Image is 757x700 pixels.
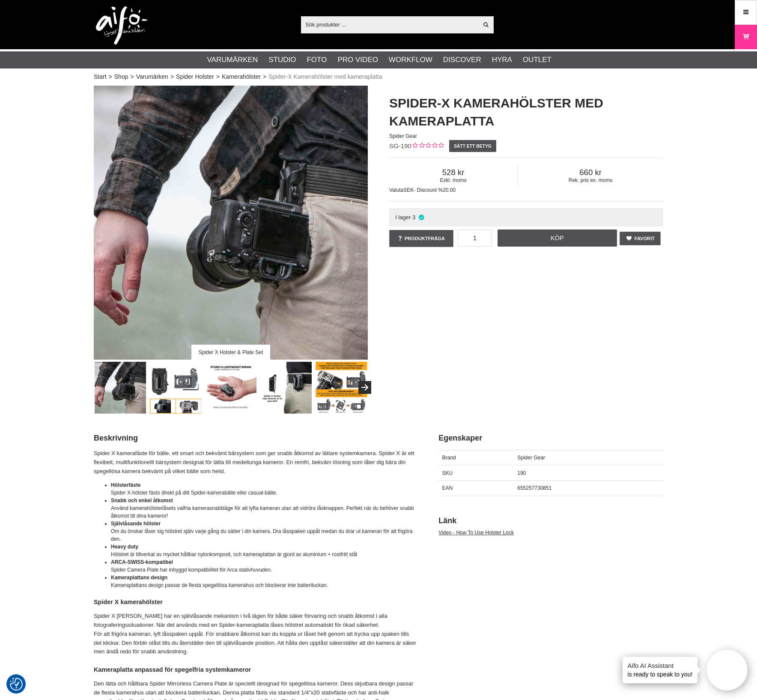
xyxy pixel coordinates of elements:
[111,543,417,558] li: Hölstret är tillverkat av mycket hållbar nylonkomposit, och kameraplattan är gjord av aluminium +...
[111,559,173,565] strong: ARCA-SWISS-kompatibel
[10,678,23,691] img: Revisit consent button
[523,54,551,66] a: Outlet
[207,54,258,66] a: Varumärken
[411,142,444,151] div: Kundbetyg: 0
[492,54,512,66] a: Hyra
[442,470,453,476] span: SKU
[111,521,161,527] strong: Självlåsande hölster
[389,94,663,130] h1: Spider-X Kamerahölster med kameraplatta
[316,362,367,414] img: Sliding plate design
[517,470,526,476] span: 190
[442,455,456,461] span: Brand
[449,140,497,152] a: Sätt ett betyg
[95,362,146,414] img: Spider X Holster & Plate Set
[268,72,382,81] span: Spider-X Kamerahölster med kameraplatta
[414,187,443,193] span: - Discount %
[518,177,663,183] span: Rek. pris ex. moms
[191,345,270,360] div: Spider X Holster & Plate Set
[358,381,371,394] button: Next
[307,54,327,66] a: Foto
[389,168,517,177] span: 528
[111,575,167,581] strong: Kameraplattans design
[438,530,514,536] a: Video - How To Use Holster Lock
[517,485,551,491] span: 655257730851
[94,449,417,476] p: Spider X kamerafäste för bälte, ett smart och bekvämt bärsystem som ger snabb åtkomst av lättare ...
[268,54,296,66] a: Studio
[628,661,693,670] h4: Aifo AI Assistant
[94,665,417,674] h4: Kameraplatta anpassad för spegelfria systemkameror
[498,229,617,247] a: Köp
[442,485,453,491] span: EAN
[438,515,663,526] h2: Länk
[389,133,417,139] span: Spider Gear
[263,72,266,81] span: >
[389,230,453,247] a: Produktfråga
[150,362,202,414] img: Optimized for Mirrorless cameras
[438,433,663,444] h2: Egenskaper
[111,574,417,589] li: Kameraplattans design passar de flesta spegellösa kamerahus och blockerar inte batteriluckan.
[111,481,417,497] li: Spider X-hölster fästs direkt på ditt Spider-kamerabälte eller casual-bälte.
[111,497,173,503] strong: Snabb och enkel åtkomst
[94,433,417,444] h2: Beskrivning
[412,214,415,220] span: 3
[170,72,174,81] span: >
[109,72,112,81] span: >
[96,6,147,45] img: logo.png
[205,362,257,414] img: Self-locking design
[136,72,168,81] a: Varumärken
[222,72,261,81] a: Kamerahölster
[389,177,517,183] span: Exkl. moms
[94,598,417,606] h4: Spider X kamerahölster
[403,187,414,193] span: SEK
[94,612,417,656] p: Spider X [PERSON_NAME] har en självlåsande mekanism i två lägen för både säker förvaring och snab...
[111,544,138,550] strong: Heavy duty
[130,72,134,81] span: >
[10,676,23,692] button: Samtyckesinställningar
[517,455,545,461] span: Spider Gear
[111,482,140,488] strong: Hölsterfäste
[216,72,220,81] span: >
[389,187,403,193] span: Valuta
[111,520,417,543] li: Om du önskar låser sig hölstret själv varje gång du sätter i din kamera. Dra låsspaken uppåt meda...
[94,86,368,360] img: Spider X Holster & Plate Set
[395,214,411,220] span: I lager
[443,187,456,193] span: 20.00
[114,72,128,81] a: Shop
[337,54,378,66] a: Pro Video
[111,497,417,520] li: Använd kamerahölsterlåsets valfria kamerasnabbläge för att lyfta kameran utan att vidröra låsknap...
[620,232,660,245] a: Favorit
[111,558,417,574] li: Spider Camera Plate har inbyggd kompatibilitet för Arca stativhuvuden.
[623,657,698,683] div: is ready to speak to you!
[389,142,411,149] span: SG-190
[301,18,478,31] input: Sök produkter ...
[94,72,107,81] a: Start
[417,214,425,220] i: I lager
[260,362,312,414] img: Ready for action with the Spider X Holster
[176,72,214,81] a: Spider Holster
[443,54,481,66] a: Discover
[518,168,663,177] span: 660
[389,54,432,66] a: Workflow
